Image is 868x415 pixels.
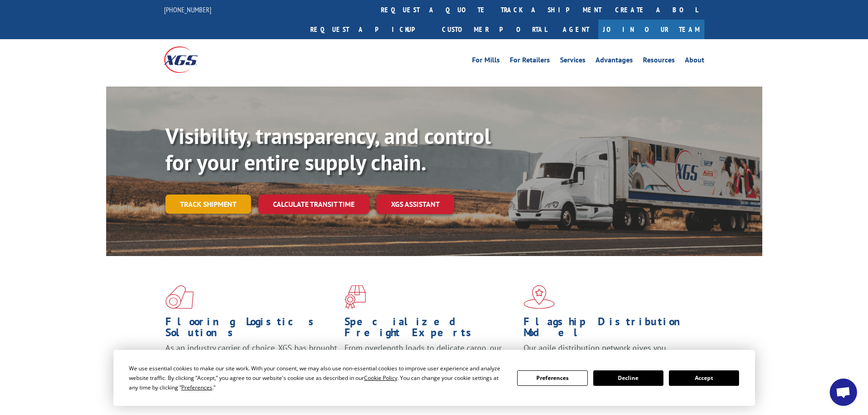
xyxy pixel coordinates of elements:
a: Track shipment [165,195,251,214]
span: Our agile distribution network gives you nationwide inventory management on demand. [524,343,691,364]
a: Customer Portal [435,20,554,39]
div: We use essential cookies to make our site work. With your consent, we may also use non-essential ... [129,364,506,392]
a: Resources [643,56,675,67]
a: About [685,56,704,67]
a: Advantages [596,56,633,67]
a: For Retailers [510,56,550,67]
a: [PHONE_NUMBER] [164,5,211,14]
span: Preferences [181,384,212,391]
b: Visibility, transparency, and control for your entire supply chain. [165,122,491,176]
div: Cookie Consent Prompt [113,350,755,406]
button: Decline [593,370,663,386]
img: xgs-icon-focused-on-flooring-red [344,285,366,309]
a: Services [560,56,586,67]
span: As an industry carrier of choice, XGS has brought innovation and dedication to flooring logistics... [165,343,337,375]
button: Accept [669,370,739,386]
img: xgs-icon-flagship-distribution-model-red [524,285,555,309]
h1: Flooring Logistics Solutions [165,316,338,343]
a: XGS ASSISTANT [376,195,454,214]
div: Open chat [830,379,857,406]
a: For Mills [472,56,500,67]
p: From overlength loads to delicate cargo, our experienced staff knows the best way to move your fr... [344,343,517,383]
a: Join Our Team [598,20,704,39]
h1: Specialized Freight Experts [344,316,517,343]
a: Request a pickup [303,20,435,39]
a: Calculate transit time [258,195,369,214]
img: xgs-icon-total-supply-chain-intelligence-red [165,285,194,309]
h1: Flagship Distribution Model [524,316,696,343]
button: Preferences [517,370,587,386]
span: Cookie Policy [364,374,397,382]
a: Agent [554,20,598,39]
